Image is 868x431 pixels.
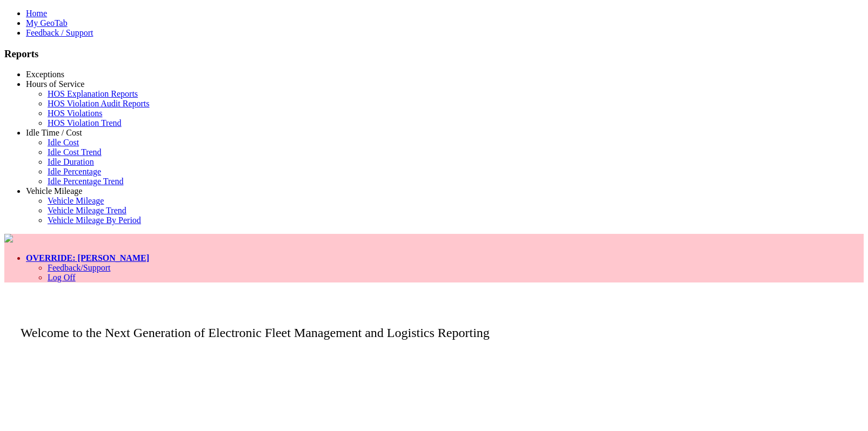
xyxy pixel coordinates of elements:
a: HOS Violations [48,109,102,118]
a: OVERRIDE: [PERSON_NAME] [26,253,149,262]
a: Vehicle Mileage By Period [48,215,141,225]
a: Idle Percentage Trend [48,177,123,186]
a: HOS Violation Trend [48,118,122,127]
a: Idle Duration [48,157,94,166]
a: HOS Violation Audit Reports [48,99,150,108]
a: Idle Cost [48,138,79,147]
a: Log Off [48,273,76,282]
h3: Reports [4,48,864,60]
a: HOS Explanation Reports [48,89,138,98]
a: Exceptions [26,70,64,79]
a: Vehicle Mileage [48,196,104,205]
a: Vehicle Mileage [26,186,82,196]
a: Idle Cost Trend [48,147,102,157]
a: Vehicle Mileage Trend [48,206,126,215]
a: Idle Percentage [48,167,101,176]
a: Hours of Service [26,79,84,89]
a: Feedback / Support [26,28,93,37]
a: Home [26,9,47,18]
a: Feedback/Support [48,263,110,272]
img: pepsilogo.png [4,234,13,243]
a: Idle Time / Cost [26,128,82,137]
a: My GeoTab [26,18,68,28]
p: Welcome to the Next Generation of Electronic Fleet Management and Logistics Reporting [4,309,864,340]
